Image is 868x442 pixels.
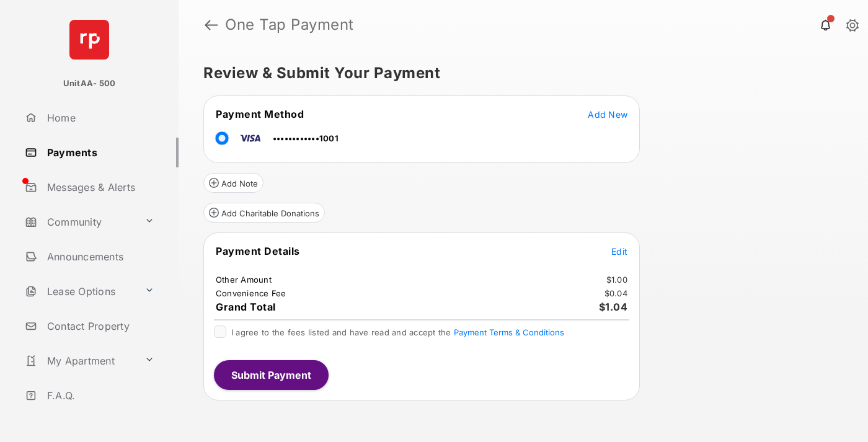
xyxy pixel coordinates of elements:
[69,20,109,60] img: svg+xml;base64,PHN2ZyB4bWxucz0iaHR0cDovL3d3dy53My5vcmcvMjAwMC9zdmciIHdpZHRoPSI2NCIgaGVpZ2h0PSI2NC...
[611,245,627,257] button: Edit
[20,207,139,237] a: Community
[20,242,179,272] a: Announcements
[203,203,325,223] button: Add Charitable Donations
[454,327,564,337] button: I agree to the fees listed and have read and accept the
[20,103,179,133] a: Home
[20,311,179,341] a: Contact Property
[20,381,179,410] a: F.A.Q.
[588,109,627,120] span: Add New
[214,360,329,390] button: Submit Payment
[20,346,139,376] a: My Apartment
[216,301,276,313] span: Grand Total
[203,66,833,81] h5: Review & Submit Your Payment
[273,133,339,143] span: ••••••••••••1001
[231,327,564,337] span: I agree to the fees listed and have read and accept the
[20,138,179,167] a: Payments
[215,274,272,285] td: Other Amount
[606,274,628,285] td: $1.00
[225,17,354,32] strong: One Tap Payment
[216,245,300,257] span: Payment Details
[604,288,628,299] td: $0.04
[20,172,179,202] a: Messages & Alerts
[588,108,627,120] button: Add New
[215,288,287,299] td: Convenience Fee
[599,301,628,313] span: $1.04
[20,276,139,306] a: Lease Options
[216,108,304,120] span: Payment Method
[203,173,263,193] button: Add Note
[611,246,627,257] span: Edit
[63,77,116,90] p: UnitAA- 500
